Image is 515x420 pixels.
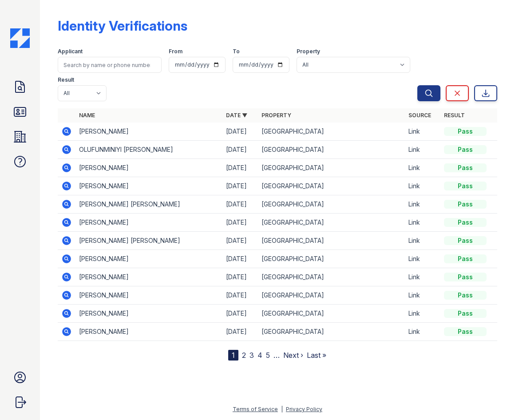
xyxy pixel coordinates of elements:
td: [GEOGRAPHIC_DATA] [258,195,405,214]
td: [DATE] [222,214,258,232]
td: [DATE] [222,159,258,177]
td: Link [405,141,440,159]
label: Result [58,76,74,83]
span: … [273,350,280,361]
td: Link [405,159,440,177]
div: Pass [444,163,487,172]
td: [PERSON_NAME] [75,123,222,141]
a: 2 [242,351,246,360]
td: [PERSON_NAME] [75,305,222,323]
div: | [281,406,283,412]
td: [GEOGRAPHIC_DATA] [258,214,405,232]
input: Search by name or phone number [58,57,162,73]
a: Last » [307,351,326,360]
label: From [169,48,182,55]
td: [PERSON_NAME] [75,177,222,195]
td: [GEOGRAPHIC_DATA] [258,123,405,141]
a: 4 [257,351,262,360]
a: Privacy Policy [286,406,322,412]
a: Name [79,112,95,119]
td: [DATE] [222,177,258,195]
td: [GEOGRAPHIC_DATA] [258,268,405,286]
label: Applicant [58,48,83,55]
td: [GEOGRAPHIC_DATA] [258,177,405,195]
a: Property [261,112,291,119]
div: 1 [228,350,238,361]
td: Link [405,232,440,250]
td: [DATE] [222,195,258,214]
td: Link [405,195,440,214]
td: [DATE] [222,250,258,268]
td: [GEOGRAPHIC_DATA] [258,141,405,159]
td: [DATE] [222,323,258,341]
td: Link [405,214,440,232]
a: Next › [283,351,303,360]
td: [GEOGRAPHIC_DATA] [258,232,405,250]
div: Pass [444,327,487,336]
a: Source [408,112,431,119]
td: [DATE] [222,232,258,250]
td: [GEOGRAPHIC_DATA] [258,159,405,177]
td: [PERSON_NAME] [PERSON_NAME] [75,232,222,250]
td: [PERSON_NAME] [75,268,222,286]
a: 3 [250,351,254,360]
td: [GEOGRAPHIC_DATA] [258,250,405,268]
td: [PERSON_NAME] [PERSON_NAME] [75,195,222,214]
td: [PERSON_NAME] [75,286,222,305]
img: CE_Icon_Blue-c292c112584629df590d857e76928e9f676e5b41ef8f769ba2f05ee15b207248.png [10,28,30,48]
div: Pass [444,254,487,263]
td: [DATE] [222,305,258,323]
label: To [233,48,240,55]
td: Link [405,268,440,286]
a: Terms of Service [233,406,278,412]
td: [PERSON_NAME] [75,250,222,268]
div: Pass [444,309,487,318]
label: Property [297,48,320,55]
td: [GEOGRAPHIC_DATA] [258,323,405,341]
div: Pass [444,182,487,190]
div: Identity Verifications [58,18,187,34]
td: [DATE] [222,286,258,305]
a: Result [444,112,465,119]
td: [DATE] [222,141,258,159]
div: Pass [444,291,487,300]
td: [PERSON_NAME] [75,214,222,232]
div: Pass [444,145,487,154]
div: Pass [444,200,487,209]
td: Link [405,305,440,323]
td: Link [405,250,440,268]
td: [GEOGRAPHIC_DATA] [258,286,405,305]
td: [PERSON_NAME] [75,323,222,341]
td: Link [405,323,440,341]
div: Pass [444,218,487,227]
td: OLUFUNMINIYI [PERSON_NAME] [75,141,222,159]
div: Pass [444,236,487,245]
a: Date ▼ [226,112,247,119]
td: [PERSON_NAME] [75,159,222,177]
div: Pass [444,127,487,136]
div: Pass [444,273,487,281]
td: [GEOGRAPHIC_DATA] [258,305,405,323]
td: Link [405,123,440,141]
td: [DATE] [222,268,258,286]
td: [DATE] [222,123,258,141]
td: Link [405,286,440,305]
td: Link [405,177,440,195]
a: 5 [266,351,270,360]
